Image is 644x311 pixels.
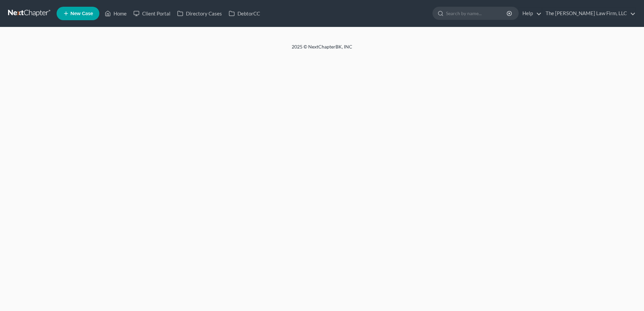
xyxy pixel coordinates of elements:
a: Help [519,7,542,20]
a: DebtorCC [225,7,263,20]
input: Search by name... [446,7,508,20]
a: The [PERSON_NAME] Law Firm, LLC [542,7,636,20]
a: Home [101,7,130,20]
span: New Case [70,11,93,16]
a: Directory Cases [174,7,225,20]
a: Client Portal [130,7,174,20]
div: 2025 © NextChapterBK, INC [130,43,514,56]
